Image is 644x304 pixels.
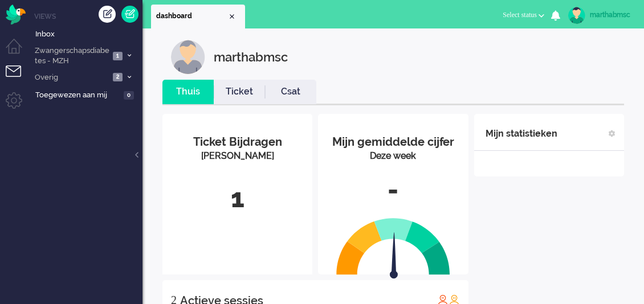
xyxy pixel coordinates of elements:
[566,7,633,24] a: marthabmsc
[6,39,31,64] li: Dashboard menu
[171,180,304,217] div: 1
[6,5,26,24] img: flow_omnibird.svg
[6,7,26,16] a: Omnidesk
[99,6,116,23] div: Creëer ticket
[113,73,123,81] span: 2
[171,150,304,163] div: [PERSON_NAME]
[486,122,557,145] div: Mijn statistieken
[496,3,551,28] li: Select status
[496,7,551,23] button: Select status
[34,11,142,21] li: Views
[214,80,265,104] li: Ticket
[121,6,138,23] a: Quick Ticket
[171,40,205,74] img: customer.svg
[113,52,123,60] span: 1
[327,134,459,150] div: Mijn gemiddelde cijfer
[162,85,214,98] a: Thuis
[503,11,537,19] span: Select status
[568,7,585,24] img: avatar
[327,171,459,209] div: -
[35,29,142,40] span: Inbox
[369,232,418,281] img: arrow.svg
[265,80,316,104] li: Csat
[162,80,214,104] li: Thuis
[33,46,109,67] span: Zwangerschapsdiabetes - MZH
[6,65,31,91] li: Tickets menu
[214,40,288,74] div: marthabmsc
[214,85,265,98] a: Ticket
[6,92,31,118] li: Admin menu
[327,150,459,163] div: Deze week
[156,11,227,21] span: dashboard
[171,134,304,150] div: Ticket Bijdragen
[227,12,237,21] div: Close tab
[336,217,450,275] img: semi_circle.svg
[33,88,142,101] a: Toegewezen aan mij 0
[124,91,134,100] span: 0
[35,90,120,101] span: Toegewezen aan mij
[590,9,633,20] div: marthabmsc
[151,5,245,28] li: Dashboard
[265,85,316,98] a: Csat
[33,27,142,40] a: Inbox
[33,72,109,83] span: Overig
